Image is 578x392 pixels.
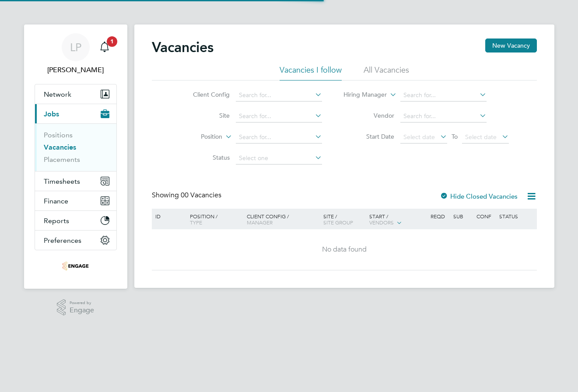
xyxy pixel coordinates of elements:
span: Select date [465,133,497,141]
input: Search for... [236,131,322,143]
span: Timesheets [44,177,80,185]
h2: Vacancies [152,38,214,56]
label: Status [179,154,230,161]
span: Site Group [323,219,353,226]
input: Select one [236,152,322,164]
input: Search for... [236,110,322,122]
span: Network [44,90,71,98]
button: Network [35,84,116,104]
span: Powered by [70,299,94,307]
span: Manager [247,219,273,226]
div: ID [153,209,184,224]
span: LP [70,42,81,53]
label: Position [172,133,222,141]
span: Lowenna Pollard [35,65,117,75]
a: Placements [44,155,80,164]
label: Hide Closed Vacancies [440,192,518,200]
span: Type [190,219,202,226]
a: Vacancies [44,143,76,151]
div: Site / [321,209,367,230]
div: Reqd [428,209,451,224]
a: 1 [96,33,113,61]
span: 00 Vacancies [181,191,221,199]
div: Start / [367,209,428,231]
button: Finance [35,191,116,210]
div: Conf [474,209,497,224]
div: Position / [183,209,245,230]
label: Hiring Manager [336,91,387,99]
input: Search for... [400,89,487,101]
input: Search for... [236,89,322,101]
div: Status [497,209,535,224]
span: Preferences [44,236,81,245]
span: 1 [107,36,117,47]
li: All Vacancies [364,65,409,80]
label: Vendor [344,112,394,119]
a: Go to home page [35,259,117,273]
button: Preferences [35,231,116,250]
button: Timesheets [35,171,116,191]
span: To [449,131,460,142]
input: Search for... [400,110,487,122]
div: Sub [451,209,474,224]
span: Vendors [369,219,394,226]
label: Site [179,112,230,119]
div: No data found [153,245,536,254]
span: Reports [44,217,69,225]
span: Finance [44,197,68,205]
div: Jobs [35,123,116,171]
div: Showing [152,191,223,200]
button: Reports [35,211,116,230]
span: Engage [70,307,94,314]
button: New Vacancy [485,38,537,52]
label: Client Config [179,91,230,98]
a: LP[PERSON_NAME] [35,33,117,75]
span: Select date [403,133,435,141]
span: Jobs [44,110,59,118]
img: omniapeople-logo-retina.png [62,259,88,273]
li: Vacancies I follow [280,65,342,80]
label: Start Date [344,133,394,140]
a: Positions [44,131,73,139]
a: Powered byEngage [57,299,94,316]
button: Jobs [35,104,116,123]
nav: Main navigation [24,24,127,289]
div: Client Config / [245,209,321,230]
